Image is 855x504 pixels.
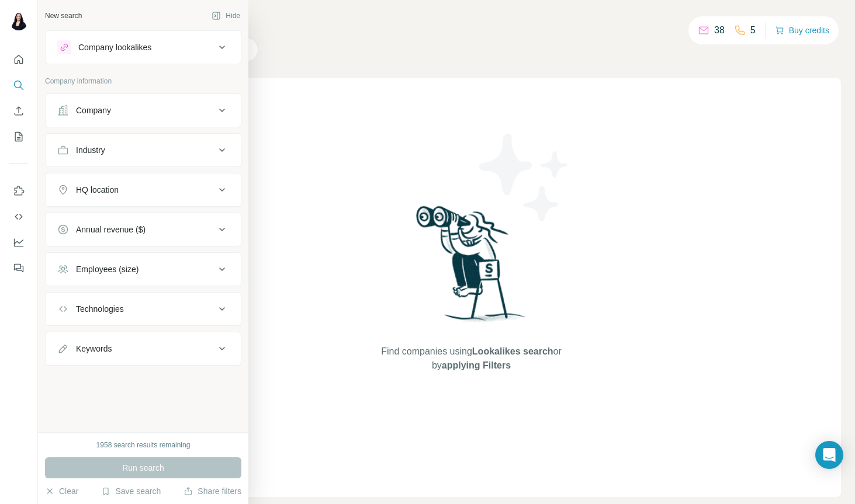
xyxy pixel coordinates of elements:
button: Company lookalikes [46,33,241,61]
button: Employees (size) [46,255,241,283]
span: Find companies using or by [378,345,565,373]
button: Feedback [9,258,28,279]
button: Use Surfe API [9,206,28,227]
div: Company lookalikes [78,41,151,53]
button: Clear [45,485,78,497]
p: 38 [714,23,725,37]
button: Use Surfe on LinkedIn [9,180,28,201]
button: Hide [203,7,248,25]
button: Share filters [184,485,241,497]
button: Keywords [46,335,241,363]
div: 1958 search results remaining [96,440,191,450]
button: HQ location [46,176,241,204]
div: Annual revenue ($) [76,224,146,235]
button: Quick start [9,49,28,70]
button: Search [9,75,28,96]
span: applying Filters [442,360,511,370]
div: Employees (size) [76,263,139,275]
button: Save search [101,485,161,497]
div: Company [76,105,111,116]
p: Company information [45,76,241,86]
img: Avatar [9,12,28,30]
button: Industry [46,136,241,164]
img: Surfe Illustration - Stars [472,125,577,230]
button: Enrich CSV [9,100,28,121]
button: Buy credits [775,22,829,39]
button: Technologies [46,295,241,323]
button: Company [46,96,241,124]
div: New search [45,11,82,21]
button: My lists [9,126,28,147]
div: Keywords [76,343,112,354]
div: Industry [76,144,105,156]
button: Dashboard [9,232,28,253]
p: 5 [750,23,756,37]
span: Lookalikes search [472,346,553,356]
img: Surfe Illustration - Woman searching with binoculars [411,203,532,333]
div: Technologies [76,303,124,315]
div: HQ location [76,184,119,196]
div: Open Intercom Messenger [815,441,843,469]
button: Annual revenue ($) [46,215,241,244]
h4: Search [102,14,841,30]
